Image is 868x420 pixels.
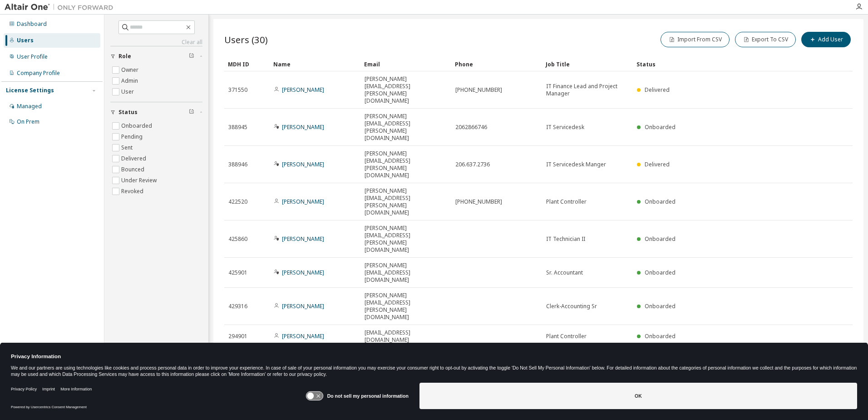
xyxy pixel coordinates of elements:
span: Sr. Accountant [546,269,583,276]
label: Sent [121,142,134,153]
label: Bounced [121,164,146,175]
button: Status [110,102,202,122]
div: On Prem [17,118,39,125]
span: Users (30) [224,33,268,46]
div: Company Profile [17,70,60,77]
span: 206.637.2736 [455,161,490,168]
div: Name [273,57,357,71]
a: [PERSON_NAME] [282,235,324,243]
label: Admin [121,75,140,86]
span: [PERSON_NAME][EMAIL_ADDRESS][PERSON_NAME][DOMAIN_NAME] [365,75,447,105]
span: 294901 [228,333,247,340]
button: Export To CSV [735,32,796,47]
span: Onboarded [645,302,676,310]
span: Delivered [645,86,670,94]
label: Under Review [121,175,158,186]
span: 388946 [228,161,247,168]
span: Clear filter [189,109,194,116]
span: Onboarded [645,198,676,205]
a: [PERSON_NAME] [282,86,324,94]
span: [PERSON_NAME][EMAIL_ADDRESS][DOMAIN_NAME] [365,262,447,284]
span: IT Finance Lead and Project Manager [546,83,629,97]
div: Dashboard [17,20,47,28]
span: 429316 [228,303,247,310]
span: Status [118,109,138,116]
div: MDH ID [228,57,266,71]
span: Role [118,53,131,60]
span: [PERSON_NAME][EMAIL_ADDRESS][PERSON_NAME][DOMAIN_NAME] [365,292,447,321]
span: [PERSON_NAME][EMAIL_ADDRESS][PERSON_NAME][DOMAIN_NAME] [365,113,447,142]
span: Onboarded [645,123,676,131]
span: Onboarded [645,235,676,243]
span: [PERSON_NAME][EMAIL_ADDRESS][PERSON_NAME][DOMAIN_NAME] [365,225,447,254]
a: Clear all [110,39,202,46]
div: Job Title [546,57,629,71]
span: 422520 [228,198,247,205]
div: User Profile [17,53,48,60]
button: Add User [801,32,851,47]
label: Pending [121,131,144,142]
span: 425901 [228,269,247,276]
a: [PERSON_NAME] [282,123,324,131]
img: Altair One [5,3,118,12]
span: Clerk-Accounting Sr [546,303,597,310]
div: Users [17,37,34,44]
span: Clear filter [189,53,194,60]
span: [PERSON_NAME][EMAIL_ADDRESS][PERSON_NAME][DOMAIN_NAME] [365,187,447,216]
span: Onboarded [645,332,676,340]
div: License Settings [6,87,54,94]
a: [PERSON_NAME] [282,302,324,310]
a: [PERSON_NAME] [282,332,324,340]
div: Email [364,57,448,71]
span: Plant Controller [546,198,587,205]
label: Onboarded [121,120,154,131]
span: 388945 [228,124,247,131]
a: [PERSON_NAME] [282,160,324,168]
span: IT Servicedesk [546,124,584,131]
span: 425860 [228,235,247,243]
span: 371550 [228,86,247,94]
div: Phone [455,57,538,71]
span: [EMAIL_ADDRESS][DOMAIN_NAME] [365,329,447,344]
a: [PERSON_NAME] [282,269,324,276]
span: IT Technician II [546,235,585,243]
div: Managed [17,103,42,110]
span: Delivered [645,160,670,168]
button: Role [110,46,202,66]
span: Onboarded [645,269,676,276]
label: Delivered [121,153,148,164]
a: [PERSON_NAME] [282,198,324,205]
label: User [121,86,136,97]
label: Owner [121,65,140,75]
span: 2062866746 [455,124,487,131]
span: [PHONE_NUMBER] [455,198,502,205]
span: Plant Controller [546,333,587,340]
button: Import From CSV [661,32,730,47]
span: [PERSON_NAME][EMAIL_ADDRESS][PERSON_NAME][DOMAIN_NAME] [365,150,447,179]
span: [PHONE_NUMBER] [455,86,502,94]
label: Revoked [121,186,145,197]
span: IT Servicedesk Manger [546,161,606,168]
div: Status [636,57,805,71]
